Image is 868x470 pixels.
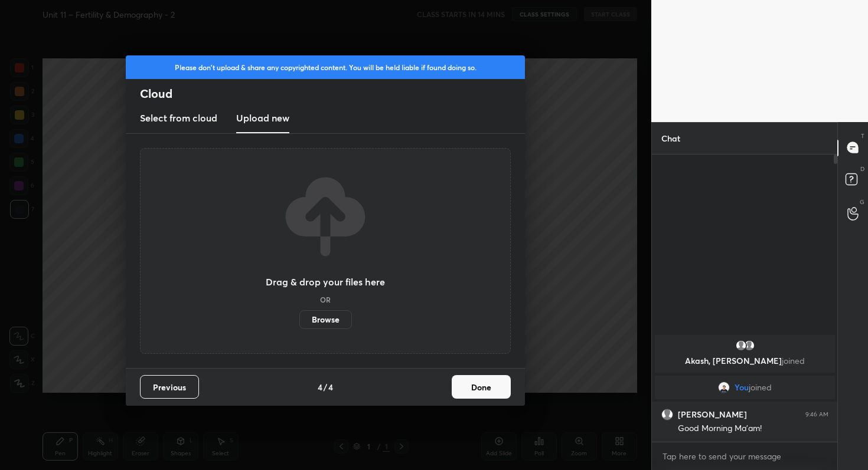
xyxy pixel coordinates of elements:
span: joined [749,383,772,392]
img: default.png [661,409,673,420]
h2: Cloud [140,86,525,101]
p: Chat [652,123,690,154]
h6: [PERSON_NAME] [678,409,747,420]
div: Good Morning Ma'am! [678,423,828,435]
span: You [735,383,749,392]
span: joined [782,355,805,366]
h4: 4 [318,381,322,393]
p: T [861,132,864,140]
h4: 4 [328,381,333,393]
h5: OR [320,296,331,303]
img: c8700997fef849a79414b35ed3cf7695.jpg [718,382,730,393]
button: Done [452,375,511,399]
p: Akash, [PERSON_NAME] [662,356,828,366]
button: Previous [140,375,199,399]
div: 9:46 AM [805,411,828,418]
div: Please don't upload & share any copyrighted content. You will be held liable if found doing so. [126,55,525,79]
div: grid [652,333,838,442]
h3: Select from cloud [140,111,217,125]
img: default.png [743,340,755,351]
p: G [860,198,864,206]
img: default.png [735,340,746,351]
h4: / [324,381,327,393]
h3: Upload new [236,111,289,125]
p: D [860,165,864,173]
h3: Drag & drop your files here [266,277,385,287]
